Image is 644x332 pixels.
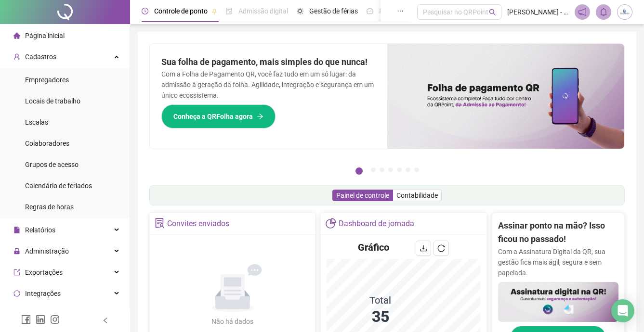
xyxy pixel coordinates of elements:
span: user-add [13,53,20,60]
span: Admissão digital [238,7,288,15]
div: Dashboard de jornada [339,216,414,232]
span: Controle de ponto [154,7,208,15]
h2: Assinar ponto na mão? Isso ficou no passado! [498,219,618,246]
div: Não há dados [188,316,277,327]
span: linkedin [36,315,45,324]
button: 6 [406,167,410,172]
span: [PERSON_NAME] - BDL ENGENHARIA [507,7,569,17]
span: sync [13,290,20,297]
span: search [489,9,496,16]
span: file-done [226,8,233,14]
img: banner%2F8d14a306-6205-4263-8e5b-06e9a85ad873.png [387,44,625,149]
span: Exportações [25,268,63,276]
img: banner%2F02c71560-61a6-44d4-94b9-c8ab97240462.png [498,282,618,322]
span: clock-circle [142,8,148,14]
span: Administração [25,247,69,255]
span: dashboard [367,8,373,14]
span: Painel de controle [336,192,389,199]
span: Colaboradores [25,140,69,147]
div: Convites enviados [167,216,229,232]
span: Relatórios [25,226,55,234]
button: 1 [355,167,363,175]
p: Com a Assinatura Digital da QR, sua gestão fica mais ágil, segura e sem papelada. [498,246,618,278]
button: 5 [397,167,402,172]
span: reload [437,244,445,252]
span: Regras de horas [25,203,74,211]
h4: Gráfico [358,241,389,254]
span: instagram [50,315,60,324]
span: bell [599,8,608,16]
button: 7 [414,167,419,172]
span: Contabilidade [396,192,438,199]
p: Com a Folha de Pagamento QR, você faz tudo em um só lugar: da admissão à geração da folha. Agilid... [161,69,376,101]
span: Escalas [25,118,48,126]
span: sun [297,8,303,14]
span: pie-chart [326,218,336,228]
button: 4 [388,167,393,172]
img: 25087 [618,5,632,19]
span: lock [13,248,20,255]
button: 2 [371,167,376,172]
span: notification [578,8,587,16]
span: Integrações [25,290,61,297]
span: facebook [21,315,31,324]
span: home [13,32,20,39]
span: export [13,269,20,276]
button: 3 [380,167,384,172]
span: Calendário de feriados [25,182,92,190]
span: Conheça a QRFolha agora [173,111,253,122]
span: solution [155,218,165,228]
span: download [420,244,427,252]
span: Empregadores [25,76,69,84]
span: ellipsis [397,8,404,14]
h2: Sua folha de pagamento, mais simples do que nunca! [161,55,376,69]
span: Painel do DP [379,7,417,15]
span: Grupos de acesso [25,161,79,168]
span: left [102,317,109,324]
button: Conheça a QRFolha agora [161,104,276,128]
span: Cadastros [25,53,56,61]
span: file [13,227,20,233]
span: Página inicial [25,32,65,39]
span: Locais de trabalho [25,97,80,105]
div: Open Intercom Messenger [611,299,634,322]
span: Gestão de férias [309,7,358,15]
span: arrow-right [257,113,263,120]
span: pushpin [211,9,217,14]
